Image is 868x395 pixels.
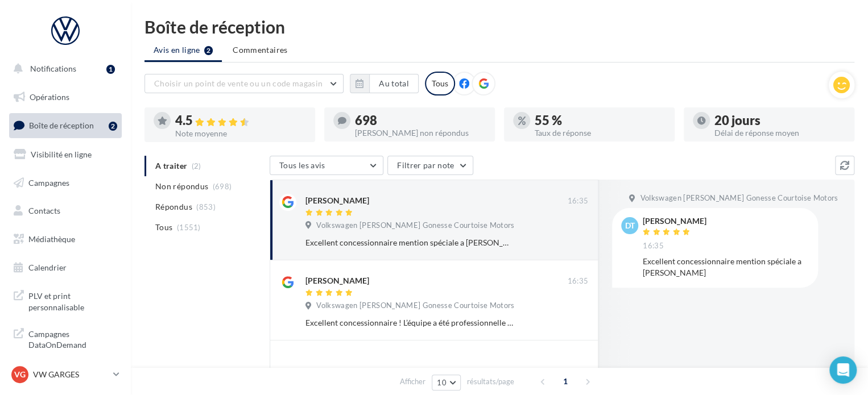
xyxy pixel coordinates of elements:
[233,44,287,56] span: Commentaires
[316,221,514,231] span: Volkswagen [PERSON_NAME] Gonesse Courtoise Motors
[7,227,124,251] a: Médiathèque
[316,301,514,311] span: Volkswagen [PERSON_NAME] Gonesse Courtoise Motors
[30,64,76,73] span: Notifications
[400,376,425,387] span: Afficher
[567,196,588,206] span: 16:35
[177,223,201,232] span: (1551)
[7,85,124,109] a: Opérations
[175,114,306,127] div: 4.5
[305,237,514,248] div: Excellent concessionnaire mention spéciale a [PERSON_NAME]
[28,263,67,272] span: Calendrier
[30,92,69,102] span: Opérations
[155,181,208,192] span: Non répondus
[28,326,117,351] span: Campagnes DataOnDemand
[7,57,119,81] button: Notifications 1
[106,65,115,74] div: 1
[28,206,60,215] span: Contacts
[643,217,706,225] div: [PERSON_NAME]
[7,322,124,355] a: Campagnes DataOnDemand
[640,193,838,203] span: Volkswagen [PERSON_NAME] Gonesse Courtoise Motors
[155,222,172,233] span: Tous
[28,288,117,313] span: PLV et print personnalisable
[28,234,75,244] span: Médiathèque
[144,18,854,35] div: Boîte de réception
[7,143,124,167] a: Visibilité en ligne
[432,375,461,390] button: 10
[175,130,306,138] div: Note moyenne
[196,202,216,211] span: (853)
[270,156,383,175] button: Tous les avis
[350,74,419,93] button: Au total
[9,364,122,385] a: VG VW GARGES
[305,195,369,206] div: [PERSON_NAME]
[29,120,94,130] span: Boîte de réception
[33,369,109,380] p: VW GARGES
[31,149,92,159] span: Visibilité en ligne
[387,156,473,175] button: Filtrer par note
[369,74,419,93] button: Au total
[535,114,666,127] div: 55 %
[643,256,809,278] div: Excellent concessionnaire mention spéciale a [PERSON_NAME]
[28,177,69,187] span: Campagnes
[355,129,486,137] div: [PERSON_NAME] non répondus
[213,182,232,191] span: (698)
[714,129,845,137] div: Délai de réponse moyen
[7,171,124,195] a: Campagnes
[305,317,514,329] div: Excellent concessionnaire ! L’équipe a été professionnelle du début à la fin. J’ai été très bien ...
[625,220,635,231] span: DT
[144,74,344,93] button: Choisir un point de vente ou un code magasin
[7,256,124,280] a: Calendrier
[155,201,192,213] span: Répondus
[14,369,26,380] span: VG
[643,241,664,251] span: 16:35
[556,372,574,390] span: 1
[7,284,124,317] a: PLV et print personnalisable
[829,356,857,384] div: Open Intercom Messenger
[535,129,666,137] div: Taux de réponse
[714,114,845,127] div: 20 jours
[425,72,455,95] div: Tous
[467,376,514,387] span: résultats/page
[7,113,124,138] a: Boîte de réception2
[7,199,124,223] a: Contacts
[279,160,325,170] span: Tous les avis
[154,78,323,88] span: Choisir un point de vente ou un code magasin
[305,275,369,286] div: [PERSON_NAME]
[109,122,117,131] div: 2
[437,378,447,387] span: 10
[355,114,486,127] div: 698
[567,276,588,286] span: 16:35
